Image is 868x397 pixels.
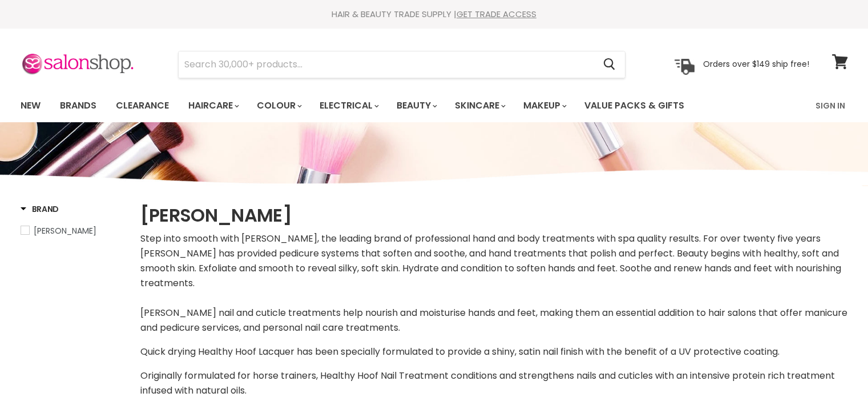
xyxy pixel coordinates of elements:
[6,9,862,20] div: HAIR & BEAUTY TRADE SUPPLY |
[21,203,59,215] h3: Brand
[576,94,693,118] a: Value Packs & Gifts
[515,94,574,118] a: Makeup
[140,344,848,359] p: Quick drying Healthy Hoof Lacquer has been specially formulated to provide a shiny, satin nail fi...
[21,224,126,237] a: Gena
[703,59,809,69] p: Orders over $149 ship free!
[180,94,246,118] a: Haircare
[248,94,309,118] a: Colour
[34,225,96,236] span: [PERSON_NAME]
[809,94,852,118] a: Sign In
[140,203,848,227] h1: [PERSON_NAME]
[107,94,177,118] a: Clearance
[51,94,105,118] a: Brands
[12,89,751,122] ul: Main menu
[595,51,625,78] button: Search
[179,51,595,78] input: Search
[6,89,862,122] nav: Main
[457,8,536,20] a: GET TRADE ACCESS
[12,94,49,118] a: New
[178,51,625,78] form: Product
[311,94,386,118] a: Electrical
[140,231,848,335] p: Step into smooth with [PERSON_NAME], the leading brand of professional hand and body treatments w...
[388,94,444,118] a: Beauty
[446,94,512,118] a: Skincare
